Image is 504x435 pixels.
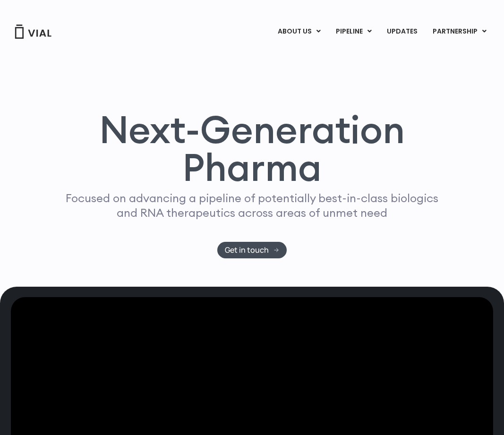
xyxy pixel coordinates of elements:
h1: Next-Generation Pharma [48,111,457,186]
p: Focused on advancing a pipeline of potentially best-in-class biologics and RNA therapeutics acros... [62,191,443,220]
a: ABOUT USMenu Toggle [270,24,328,40]
a: PIPELINEMenu Toggle [328,24,379,40]
span: Get in touch [225,247,269,254]
img: Vial Logo [14,25,52,39]
a: UPDATES [379,24,425,40]
a: PARTNERSHIPMenu Toggle [425,24,494,40]
a: Get in touch [217,242,287,258]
